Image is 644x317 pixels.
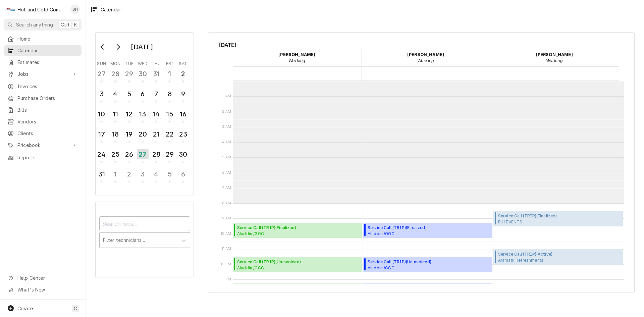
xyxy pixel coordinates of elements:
[4,57,82,68] a: Estimates
[150,59,163,67] th: Thursday
[220,124,233,129] span: 3 AM
[221,185,233,191] span: 7 AM
[111,42,125,52] button: Go to next month
[17,59,78,66] span: Estimates
[151,89,161,99] div: 7
[4,140,82,151] a: Go to Pricebook
[233,223,362,238] div: Service Call (TRIP)(Finalized)Aladdin /GGCA-Bldg. ([GEOGRAPHIC_DATA],Panda,C-Store) / [STREET_ADD...
[208,32,635,293] div: Calendar Calendar
[6,5,15,14] div: Hot and Cold Commercial Kitchens, Inc.'s Avatar
[237,259,360,265] span: Service Call (TRIP) ( Uninvoiced )
[288,58,305,63] em: Working
[4,68,82,80] a: Go to Jobs
[110,109,120,119] div: 11
[233,49,362,66] div: Daryl Harris - Working
[221,94,233,99] span: 1 AM
[417,58,434,63] em: Working
[363,257,492,272] div: [Service] Service Call (TRIP) Aladdin /GGC Dining / 1000 University Center Ln Bldg. D, Lawrencevi...
[363,283,492,299] div: Hourly Labor 1/man(Uninvoiced)Aladdin /GGCDining / [STREET_ADDRESS] D, [GEOGRAPHIC_DATA], GA 30043
[220,246,233,252] span: 11 AM
[151,149,161,159] div: 28
[138,89,148,99] div: 6
[493,211,623,226] div: [Service] Service Call (TRIP) R H EVENTS 3230 Hopeland Industrial Dr,, POWDER SPRINGS, GA 30127 I...
[178,149,188,159] div: 30
[122,59,136,67] th: Tuesday
[233,223,362,238] div: [Service] Service Call (TRIP) Aladdin /GGC A-Bldg. (Chic Fila,Panda,C-Store) / 1000 University Ce...
[96,69,107,79] div: 27
[124,129,135,139] div: 19
[363,283,492,299] div: [Service] Hourly Labor 1/man Aladdin /GGC Dining / 1000 University Center Ln Bldg. D, Lawrencevil...
[361,49,490,66] div: David Harris - Working
[237,265,360,270] span: Aladdin /GGC Dining / [STREET_ADDRESS] D, [GEOGRAPHIC_DATA], GA 30043
[368,231,490,236] span: Aladdin /GGC A-Bldg. ([GEOGRAPHIC_DATA],Panda,C-Store) / [STREET_ADDRESS]
[178,129,188,139] div: 23
[178,169,188,179] div: 6
[363,223,492,238] div: Service Call (TRIP)(Finalized)Aladdin /GGCA-Bldg. ([GEOGRAPHIC_DATA],Panda,C-Store) / [STREET_ADD...
[164,69,175,79] div: 1
[493,249,623,265] div: Service Call (TRIP)(Active)Aramark RefreshmentsSHOP REPAIR / [STREET_ADDRESS]
[95,59,108,67] th: Sunday
[96,42,109,52] button: Go to previous month
[493,249,623,265] div: [Service] Service Call (TRIP) Aramark Refreshments SHOP REPAIR / 2700 Hickory Grove Rd NW suite2,...
[151,129,161,139] div: 21
[363,223,492,238] div: [Service] Service Call (TRIP) Aladdin /GGC A-Bldg. (Chic Fila,Panda,C-Store) / 1000 University Ce...
[164,89,175,99] div: 8
[4,81,82,92] a: Invoices
[368,265,490,270] span: Aladdin /GGC Dining / [STREET_ADDRESS] D, [GEOGRAPHIC_DATA], GA 30043
[220,140,233,145] span: 4 AM
[96,129,107,139] div: 17
[498,213,557,219] span: Service Call (TRIP) ( Finalized )
[17,142,68,149] span: Pricebook
[164,169,175,179] div: 5
[164,129,175,139] div: 22
[4,93,82,104] a: Purchase Orders
[17,130,78,137] span: Clients
[138,169,148,179] div: 3
[233,257,362,272] div: Service Call (TRIP)(Uninvoiced)Aladdin /GGCDining / [STREET_ADDRESS] D, [GEOGRAPHIC_DATA], GA 30043
[17,70,68,77] span: Jobs
[493,211,623,226] div: Service Call (TRIP)(Finalized)R H EVENTS[STREET_ADDRESS]
[17,6,67,13] div: Hot and Cold Commercial Kitchens, Inc.
[498,219,557,224] span: R H EVENTS [STREET_ADDRESS]
[138,69,148,79] div: 30
[70,5,80,14] div: DH
[4,45,82,56] a: Calendar
[96,89,107,99] div: 3
[99,216,190,231] input: Search jobs...
[536,52,573,57] strong: [PERSON_NAME]
[6,5,15,14] div: H
[178,89,188,99] div: 9
[368,225,490,231] span: Service Call (TRIP) ( Finalized )
[363,257,492,272] div: Service Call (TRIP)(Uninvoiced)Aladdin /GGCDining / [STREET_ADDRESS] D, [GEOGRAPHIC_DATA], GA 30043
[110,169,120,179] div: 1
[17,83,78,90] span: Invoices
[4,284,82,295] a: Go to What's New
[4,152,82,163] a: Reports
[108,59,122,67] th: Monday
[221,277,233,282] span: 1 PM
[219,231,233,236] span: 10 AM
[233,257,362,272] div: [Service] Service Call (TRIP) Aladdin /GGC Dining / 1000 University Center Ln Bldg. D, Lawrencevi...
[124,109,135,119] div: 12
[96,169,107,179] div: 31
[95,202,194,277] div: Calendar Filters
[407,52,444,57] strong: [PERSON_NAME]
[17,286,77,293] span: What's New
[220,216,233,221] span: 9 AM
[17,118,78,125] span: Vendors
[17,95,78,102] span: Purchase Orders
[17,274,77,281] span: Help Center
[151,169,161,179] div: 4
[490,49,619,66] div: Jason Thomason - Working
[17,35,78,42] span: Home
[16,21,53,28] span: Search anything
[110,149,120,159] div: 25
[4,19,82,31] button: Search anythingCtrlK
[233,283,362,299] div: [Service] Hourly Labor 1/man Aladdin /GGC Dining / 1000 University Center Ln Bldg. D, Lawrencevil...
[95,32,194,196] div: Calendar Day Picker
[17,306,33,311] span: Create
[4,272,82,283] a: Go to Help Center
[151,109,161,119] div: 14
[74,305,77,312] span: C
[137,149,149,159] div: 27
